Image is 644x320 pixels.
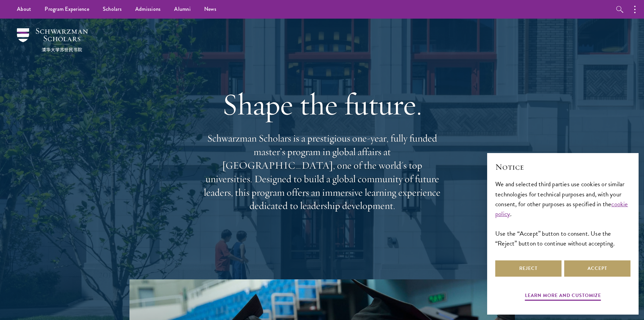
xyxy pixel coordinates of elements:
div: We and selected third parties use cookies or similar technologies for technical purposes and, wit... [495,179,630,248]
button: Reject [495,260,562,277]
h2: Notice [495,161,630,173]
h1: Shape the future. [200,85,444,123]
button: Accept [564,260,630,277]
button: Learn more and customize [525,291,601,302]
p: Schwarzman Scholars is a prestigious one-year, fully funded master’s program in global affairs at... [200,132,444,213]
img: Schwarzman Scholars [17,28,88,52]
a: cookie policy [495,199,628,219]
